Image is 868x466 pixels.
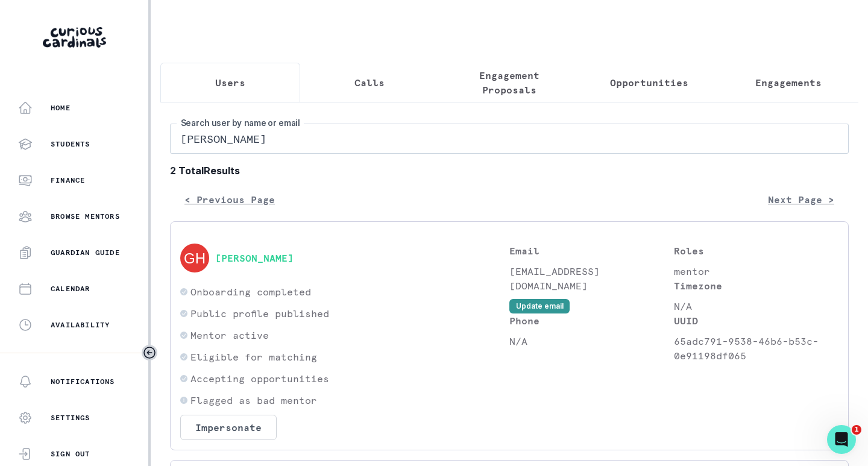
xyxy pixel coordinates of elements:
[51,212,120,221] p: Browse Mentors
[509,244,674,258] p: Email
[190,393,317,408] p: Flagged as bad mentor
[190,285,311,299] p: Onboarding completed
[674,244,838,258] p: Roles
[190,306,329,321] p: Public profile published
[170,187,289,212] button: < Previous Page
[450,68,569,97] p: Engagement Proposals
[827,425,856,454] iframe: Intercom live chat
[215,252,294,264] button: [PERSON_NAME]
[51,248,120,257] p: Guardian Guide
[170,163,849,178] b: 2 Total Results
[755,75,822,90] p: Engagements
[51,449,90,459] p: Sign Out
[51,320,110,330] p: Availability
[354,75,385,90] p: Calls
[43,27,106,48] img: Curious Cardinals Logo
[51,284,90,294] p: Calendar
[610,75,688,90] p: Opportunities
[51,103,71,113] p: Home
[509,334,674,348] p: N/A
[51,413,90,423] p: Settings
[674,279,838,293] p: Timezone
[215,75,245,90] p: Users
[51,139,90,149] p: Students
[509,299,570,313] button: Update email
[180,244,209,272] img: svg
[852,425,861,435] span: 1
[509,264,674,293] p: [EMAIL_ADDRESS][DOMAIN_NAME]
[674,264,838,279] p: mentor
[190,350,317,364] p: Eligible for matching
[51,377,115,386] p: Notifications
[180,415,277,440] button: Impersonate
[674,313,838,328] p: UUID
[142,345,157,361] button: Toggle sidebar
[753,187,849,212] button: Next Page >
[674,334,838,363] p: 65adc791-9538-46b6-b53c-0e91198df065
[190,328,269,342] p: Mentor active
[51,175,85,185] p: Finance
[509,313,674,328] p: Phone
[674,299,838,313] p: N/A
[190,371,329,386] p: Accepting opportunities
